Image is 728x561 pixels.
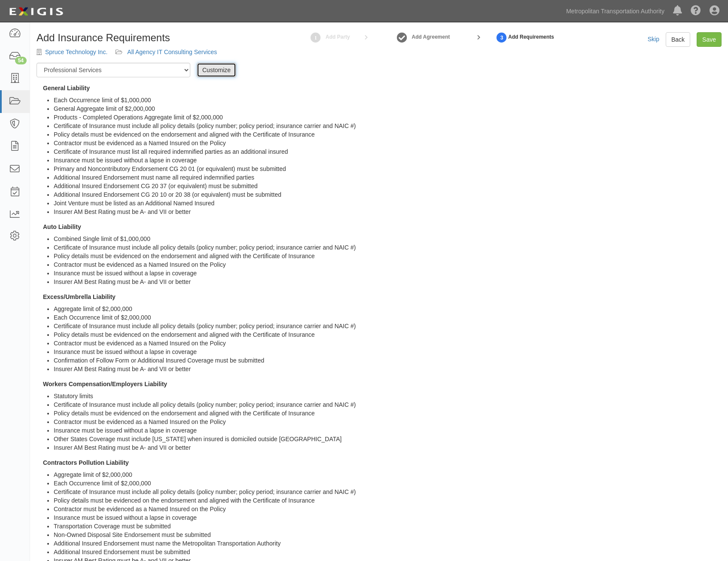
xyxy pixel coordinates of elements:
[697,32,722,47] input: Save
[54,531,722,539] li: Non-Owned Disposal Site Endorsement must be submitted
[6,4,66,19] img: logo-5460c22ac91f19d4615b14bd174203de0afe785f0fc80cf4dbbc73dc1793850b.png
[562,3,669,20] a: Metropolitan Transportation Authority
[648,36,659,43] a: Skip
[54,277,722,286] li: Insurer AM Best Rating must be A- and VII or better
[54,505,722,513] li: Contractor must be evidenced as a Named Insured on the Policy
[54,313,722,322] li: Each Occurrence limit of $2,000,000
[54,339,722,348] li: Contractor must be evidenced as a Named Insured on the Policy
[54,322,722,330] li: Certificate of Insurance must include all policy details (policy number; policy period; insurance...
[197,63,236,77] a: Customize
[54,522,722,531] li: Transportation Coverage must be submitted
[54,269,722,277] li: Insurance must be issued without a lapse in coverage
[54,199,722,207] li: Joint Venture must be listed as an Additional Named Insured
[54,409,722,418] li: Policy details must be evidenced on the endorsement and aligned with the Certificate of Insurance
[54,243,722,252] li: Certificate of Insurance must include all policy details (policy number; policy period; insurance...
[54,156,722,165] li: Insurance must be issued without a lapse in coverage
[54,165,722,173] li: Primary and Noncontributory Endorsement CG 20 01 (or equivalent) must be submitted
[54,104,722,113] li: General Aggregate limit of $2,000,000
[54,539,722,548] li: Additional Insured Endorsement must name the Metropolitan Transportation Authority
[666,32,690,47] a: Back
[54,470,722,479] li: Aggregate limit of $2,000,000
[54,356,722,365] li: Confirmation of Follow Form or Additional Insured Coverage must be submitted
[54,130,722,139] li: Policy details must be evidenced on the endorsement and aligned with the Certificate of Insurance
[54,435,722,443] li: Other States Coverage must include [US_STATE] when insured is domiciled outside [GEOGRAPHIC_DATA]
[54,488,722,496] li: Certificate of Insurance must include all policy details (policy number; policy period; insurance...
[54,443,722,452] li: Insurer AM Best Rating must be A- and VII or better
[43,223,81,230] strong: Auto Liability
[54,330,722,339] li: Policy details must be evidenced on the endorsement and aligned with the Certificate of Insurance
[15,57,27,64] div: 54
[309,33,322,43] strong: 1
[54,513,722,522] li: Insurance must be issued without a lapse in coverage
[127,49,217,55] a: All Agency IT Consulting Services
[54,400,722,409] li: Certificate of Insurance must include all policy details (policy number; policy period; insurance...
[54,365,722,373] li: Insurer AM Best Rating must be A- and VII or better
[54,496,722,505] li: Policy details must be evidenced on the endorsement and aligned with the Certificate of Insurance
[412,34,450,41] a: Add Agreement
[508,34,554,41] strong: Add Requirements
[54,418,722,426] li: Contractor must be evidenced as a Named Insured on the Policy
[54,392,722,400] li: Statutory limits
[43,85,90,91] strong: General Liability
[54,190,722,199] li: Additional Insured Endorsement CG 20 10 or 20 38 (or equivalent) must be submitted
[691,6,701,16] i: Help Center - Complianz
[54,139,722,147] li: Contractor must be evidenced as a Named Insured on the Policy
[326,34,350,40] strong: Add Party
[54,173,722,182] li: Additional Insured Endorsement must name all required indemnified parties
[396,28,408,46] a: Add Agreement
[54,182,722,190] li: Additional Insured Endorsement CG 20 37 (or equivalent) must be submitted
[54,348,722,356] li: Insurance must be issued without a lapse in coverage
[54,207,722,216] li: Insurer AM Best Rating must be A- and VII or better
[43,293,116,300] strong: Excess/Umbrella Liability
[54,426,722,435] li: Insurance must be issued without a lapse in coverage
[54,235,722,243] li: Combined Single limit of $1,000,000
[54,113,722,122] li: Products - Completed Operations Aggregate limit of $2,000,000
[495,28,508,46] a: Set Requirements
[54,260,722,269] li: Contractor must be evidenced as a Named Insured on the Policy
[495,33,508,43] strong: 3
[54,96,722,104] li: Each Occurrence limit of $1,000,000
[412,34,450,40] strong: Add Agreement
[54,548,722,556] li: Additional Insured Endorsement must be submitted
[54,305,722,313] li: Aggregate limit of $2,000,000
[54,122,722,130] li: Certificate of Insurance must include all policy details (policy number; policy period; insurance...
[54,147,722,156] li: Certificate of Insurance must list all required indemnified parties as an additional insured
[43,459,129,466] strong: Contractors Pollution Liability
[43,381,167,387] strong: Workers Compensation/Employers Liability
[54,252,722,260] li: Policy details must be evidenced on the endorsement and aligned with the Certificate of Insurance
[37,32,256,43] h1: Add Insurance Requirements
[45,49,107,55] a: Spruce Technology Inc.
[54,479,722,488] li: Each Occurrence limit of $2,000,000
